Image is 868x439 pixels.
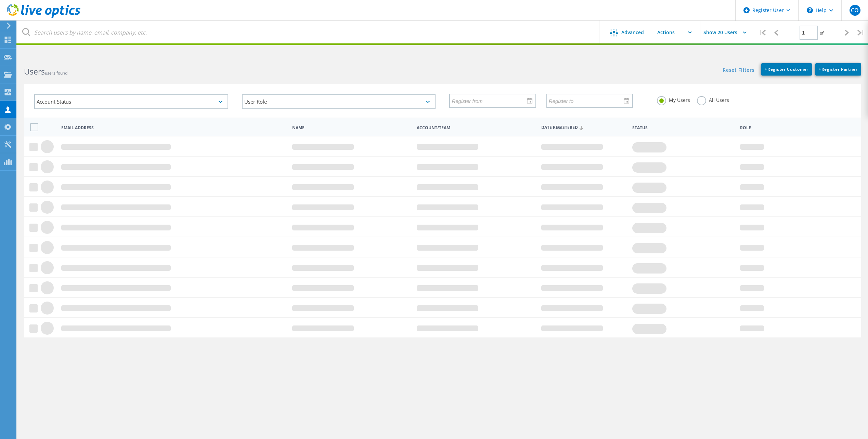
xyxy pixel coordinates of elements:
[765,66,808,72] span: Register Customer
[761,63,812,76] a: +Register Customer
[697,96,729,103] label: All Users
[17,21,600,44] input: Search users by name, email, company, etc.
[24,66,45,77] b: Users
[723,68,754,74] a: Reset Filters
[632,126,734,130] span: Status
[657,96,690,103] label: My Users
[34,94,228,109] div: Account Status
[621,30,644,35] span: Advanced
[242,94,436,109] div: User Role
[819,66,858,72] span: Register Partner
[815,63,861,76] a: +Register Partner
[807,7,813,13] svg: \n
[61,126,286,130] span: Email Address
[755,21,769,45] div: |
[45,70,67,76] span: users found
[854,21,868,45] div: |
[819,66,821,72] b: +
[765,66,767,72] b: +
[417,126,535,130] span: Account/Team
[292,126,411,130] span: Name
[740,126,851,130] span: Role
[547,94,627,107] input: Register to
[7,14,80,19] a: Live Optics Dashboard
[541,125,626,130] span: Date Registered
[450,94,530,107] input: Register from
[851,8,859,13] span: CO
[820,30,824,36] span: of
